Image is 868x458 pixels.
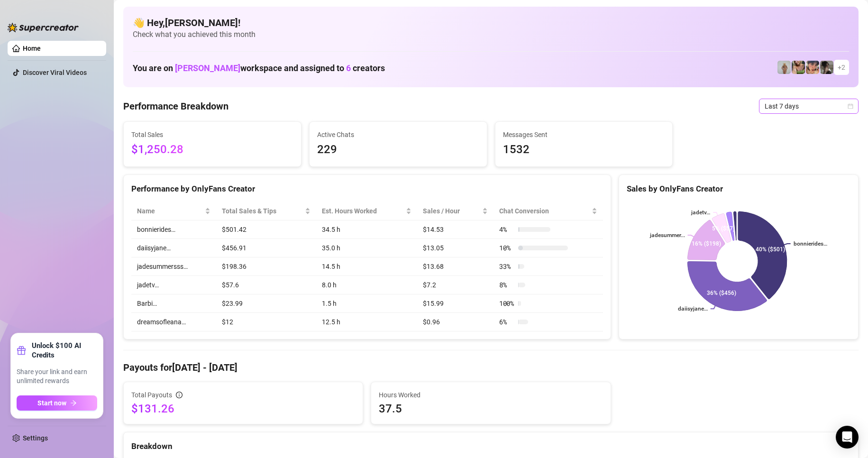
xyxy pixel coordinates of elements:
td: $12 [216,313,316,331]
th: Total Sales & Tips [216,202,316,220]
td: $23.99 [216,294,316,313]
span: $131.26 [131,401,355,416]
span: [PERSON_NAME] [175,63,240,73]
div: Breakdown [131,440,850,453]
td: daiisyjane… [131,239,216,257]
span: Chat Conversion [499,206,590,216]
img: dreamsofleana [792,61,805,74]
span: Active Chats [317,129,479,140]
td: $456.91 [216,239,316,257]
span: 33 % [499,261,514,272]
span: Sales / Hour [423,206,480,216]
td: jadetv… [131,276,216,294]
th: Sales / Hour [417,202,493,220]
th: Chat Conversion [493,202,603,220]
text: jadesummer... [649,232,685,238]
span: Hours Worked [379,390,603,400]
span: arrow-right [70,400,77,406]
td: $198.36 [216,257,316,276]
td: 12.5 h [316,313,417,331]
text: bonnierides… [794,240,827,247]
text: daiisyjane… [678,306,708,312]
span: gift [17,346,26,355]
span: 6 [346,63,351,73]
td: jadesummersss… [131,257,216,276]
strong: Unlock $100 AI Credits [32,341,97,360]
span: 8 % [499,280,514,290]
td: 34.5 h [316,220,417,239]
span: + 2 [838,62,845,73]
th: Name [131,202,216,220]
span: Total Sales [131,129,293,140]
span: 229 [317,141,479,159]
td: 14.5 h [316,257,417,276]
td: 1.5 h [316,294,417,313]
a: Settings [23,434,48,442]
div: Performance by OnlyFans Creator [131,183,603,195]
div: Sales by OnlyFans Creator [627,183,850,195]
span: Total Payouts [131,390,172,400]
span: calendar [848,103,853,109]
span: $1,250.28 [131,141,293,159]
span: Last 7 days [765,99,853,113]
h4: Performance Breakdown [123,100,228,113]
span: Name [137,206,203,216]
a: Home [23,45,41,52]
span: 1532 [503,141,665,159]
td: Barbi… [131,294,216,313]
h1: You are on workspace and assigned to creators [133,63,385,73]
h4: Payouts for [DATE] - [DATE] [123,361,859,374]
img: Barbi [777,61,791,74]
td: 8.0 h [316,276,417,294]
div: Open Intercom Messenger [836,426,859,449]
span: Total Sales & Tips [222,206,303,216]
span: Check what you achieved this month [133,29,849,40]
text: jadetv… [691,209,710,216]
span: Start now [37,399,66,407]
a: Discover Viral Videos [23,69,87,76]
td: 35.0 h [316,239,417,257]
span: 37.5 [379,401,603,416]
img: logo-BBDzfeDw.svg [8,23,79,32]
td: bonnierides… [131,220,216,239]
span: info-circle [176,392,183,398]
td: dreamsofleana… [131,313,216,331]
span: 10 % [499,243,514,253]
h4: 👋 Hey, [PERSON_NAME] ! [133,16,849,29]
td: $14.53 [417,220,493,239]
span: 100 % [499,298,514,309]
td: $7.2 [417,276,493,294]
td: $13.68 [417,257,493,276]
div: Est. Hours Worked [322,206,404,216]
td: $57.6 [216,276,316,294]
span: Share your link and earn unlimited rewards [17,367,97,386]
img: bonnierides [806,61,819,74]
td: $0.96 [417,313,493,331]
td: $501.42 [216,220,316,239]
img: daiisyjane [820,61,833,74]
span: 4 % [499,224,514,235]
td: $13.05 [417,239,493,257]
td: $15.99 [417,294,493,313]
span: Messages Sent [503,129,665,140]
span: 6 % [499,317,514,327]
button: Start nowarrow-right [17,395,97,411]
